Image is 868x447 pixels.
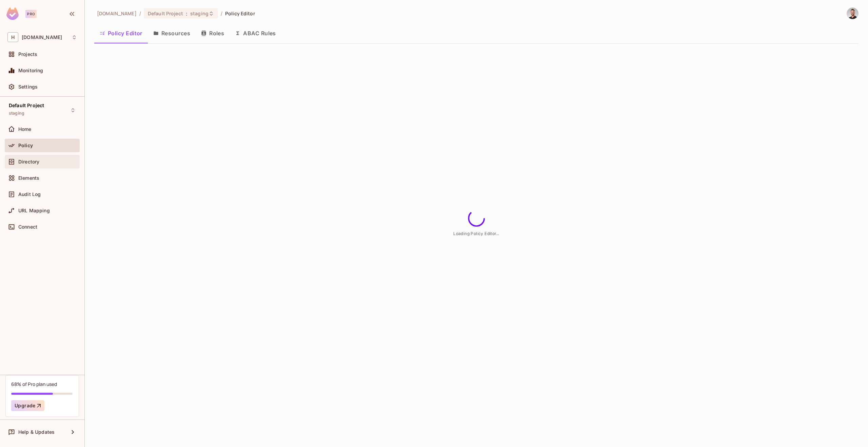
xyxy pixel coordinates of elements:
[185,11,188,16] span: :
[847,8,858,19] img: dor@honeycombinsurance.com
[230,25,281,42] button: ABAC Rules
[22,35,62,40] span: Workspace: honeycombinsurance.com
[18,127,32,132] span: Home
[6,7,19,20] img: SReyMgAAAABJRU5ErkJggg==
[221,10,222,17] li: /
[18,68,43,73] span: Monitoring
[18,224,37,230] span: Connect
[7,32,18,42] span: H
[148,10,183,17] span: Default Project
[453,231,499,236] span: Loading Policy Editor...
[18,84,38,90] span: Settings
[94,25,148,42] button: Policy Editor
[18,52,37,57] span: Projects
[97,10,137,17] span: the active workspace
[148,25,196,42] button: Resources
[9,103,44,108] span: Default Project
[18,143,33,148] span: Policy
[139,10,141,17] li: /
[11,381,57,387] div: 68% of Pro plan used
[18,159,39,164] span: Directory
[18,208,50,213] span: URL Mapping
[196,25,230,42] button: Roles
[9,111,24,116] span: staging
[190,10,209,17] span: staging
[18,192,41,197] span: Audit Log
[225,10,255,17] span: Policy Editor
[18,175,39,181] span: Elements
[25,10,37,18] div: Pro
